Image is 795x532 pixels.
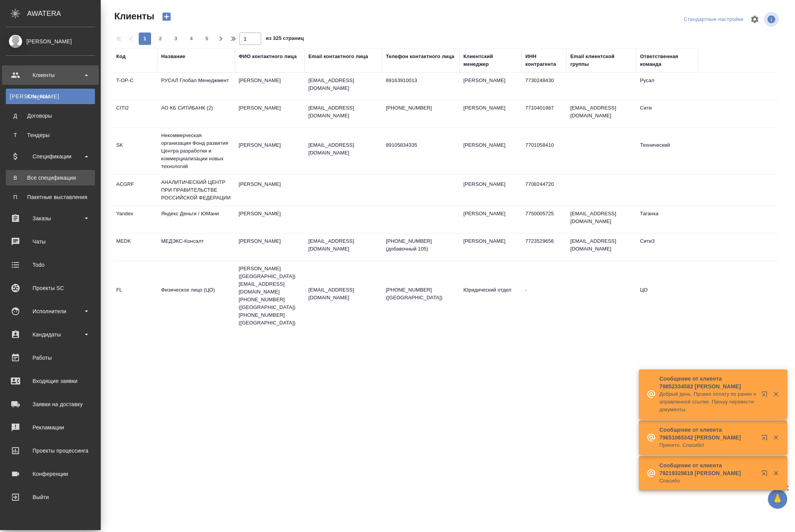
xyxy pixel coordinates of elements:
[157,175,235,206] td: АНАЛИТИЧЕСКИЙ ЦЕНТР ПРИ ПРАВИТЕЛЬСТВЕ РОССИЙСКОЙ ФЕДЕРАЦИИ
[521,233,566,261] td: 7723529656
[459,233,521,261] td: [PERSON_NAME]
[6,491,95,503] div: Выйти
[566,206,636,233] td: [EMAIL_ADDRESS][DOMAIN_NAME]
[525,53,563,68] div: ИНН контрагента
[459,206,521,233] td: [PERSON_NAME]
[2,255,99,275] a: Todo
[154,35,167,43] span: 2
[745,10,764,29] span: Настроить таблицу
[659,390,756,414] p: Добрый день. Провел оплату по ранее направленной ссылке. Прошу перевести документы.
[154,33,167,45] button: 2
[10,112,91,120] div: Договоры
[2,348,99,367] a: Работы
[157,128,235,174] td: Некоммерческая организация Фонд развития Центра разработки и коммерциализации новых технологий
[308,286,378,302] p: [EMAIL_ADDRESS][DOMAIN_NAME]
[6,329,95,340] div: Кандидаты
[659,462,756,477] p: Сообщение от клиента 79219328618 [PERSON_NAME]
[6,259,95,271] div: Todo
[2,418,99,437] a: Рекламации
[6,236,95,247] div: Чаты
[10,131,91,139] div: Тендеры
[636,282,698,309] td: ЦО
[459,73,521,100] td: [PERSON_NAME]
[2,371,99,391] a: Входящие заявки
[659,477,756,485] p: Спасибо
[112,206,157,233] td: Yandex
[308,53,368,60] div: Email контактного лица
[308,237,378,253] p: [EMAIL_ADDRESS][DOMAIN_NAME]
[6,282,95,294] div: Проекты SC
[308,141,378,157] p: [EMAIL_ADDRESS][DOMAIN_NAME]
[157,282,235,309] td: Физическое лицо (ЦО)
[521,73,566,100] td: 7730248430
[570,53,632,68] div: Email клиентской группы
[757,386,775,405] button: Открыть в новой вкладке
[10,93,91,100] div: Клиенты
[6,398,95,410] div: Заявки на доставку
[6,151,95,162] div: Спецификации
[6,69,95,81] div: Клиенты
[6,213,95,224] div: Заказы
[682,14,745,26] div: split button
[463,53,518,68] div: Клиентский менеджер
[235,206,305,233] td: [PERSON_NAME]
[757,430,775,448] button: Открыть в новой вкладке
[112,10,154,22] span: Клиенты
[459,100,521,127] td: [PERSON_NAME]
[10,174,91,182] div: Все спецификации
[636,206,698,233] td: Таганка
[116,53,126,60] div: Код
[459,137,521,165] td: [PERSON_NAME]
[768,470,784,477] button: Закрыть
[185,33,198,45] button: 4
[768,391,784,398] button: Закрыть
[386,104,456,112] p: [PHONE_NUMBER]
[6,37,95,46] div: [PERSON_NAME]
[636,233,698,261] td: Сити3
[636,137,698,165] td: Технический
[170,35,182,43] span: 3
[6,445,95,456] div: Проекты процессинга
[6,127,95,143] a: ТТендеры
[659,441,756,449] p: Принято. Спасибо!
[2,278,99,298] a: Проекты SC
[636,73,698,100] td: Русал
[201,35,213,43] span: 5
[2,464,99,484] a: Конференции
[636,100,698,127] td: Сити
[6,305,95,317] div: Исполнители
[6,352,95,364] div: Работы
[566,100,636,127] td: [EMAIL_ADDRESS][DOMAIN_NAME]
[659,426,756,441] p: Сообщение от клиента 79651065342 [PERSON_NAME]
[386,53,454,60] div: Телефон контактного лица
[2,487,99,507] a: Выйти
[266,34,304,45] span: из 325 страниц
[235,73,305,100] td: [PERSON_NAME]
[112,73,157,100] td: T-OP-C
[235,233,305,261] td: [PERSON_NAME]
[640,53,694,68] div: Ответственная команда
[308,77,378,92] p: [EMAIL_ADDRESS][DOMAIN_NAME]
[112,233,157,261] td: MEDK
[170,33,182,45] button: 3
[6,375,95,387] div: Входящие заявки
[157,233,235,261] td: МЕДЭКС-Консалт
[659,375,756,390] p: Сообщение от клиента 79852334582 [PERSON_NAME]
[386,77,456,84] p: 89163910013
[112,177,157,204] td: ACGRF
[27,6,101,21] div: AWATERA
[235,261,305,331] td: [PERSON_NAME] ([GEOGRAPHIC_DATA]) [EMAIL_ADDRESS][DOMAIN_NAME] [PHONE_NUMBER] ([GEOGRAPHIC_DATA])...
[521,100,566,127] td: 7710401987
[235,137,305,165] td: [PERSON_NAME]
[157,10,176,23] button: Создать
[6,170,95,185] a: ВВсе спецификации
[459,282,521,309] td: Юридический отдел
[768,434,784,441] button: Закрыть
[201,33,213,45] button: 5
[157,73,235,100] td: РУСАЛ Глобал Менеджмент
[235,100,305,127] td: [PERSON_NAME]
[386,286,456,302] p: [PHONE_NUMBER] ([GEOGRAPHIC_DATA])
[235,177,305,204] td: [PERSON_NAME]
[6,108,95,124] a: ДДоговоры
[386,237,456,253] p: [PHONE_NUMBER] (добавочный 105)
